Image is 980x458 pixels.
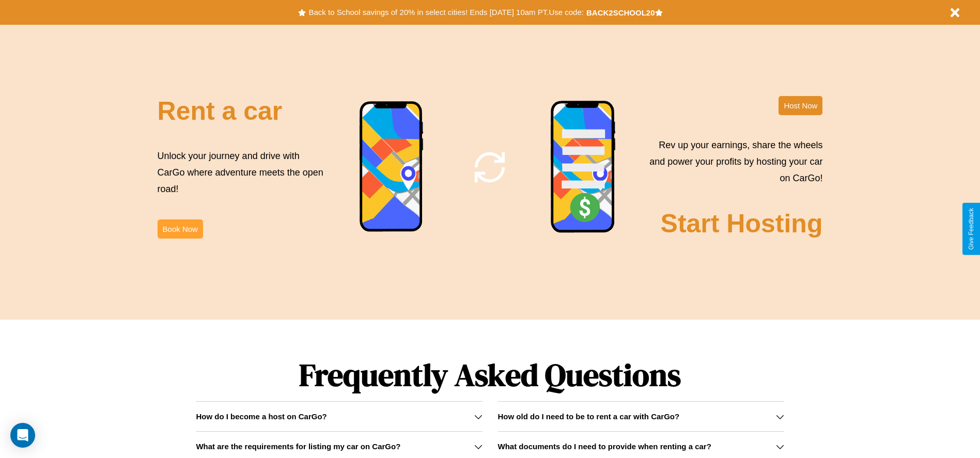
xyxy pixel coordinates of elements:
[550,100,616,234] img: phone
[643,137,822,187] p: Rev up your earnings, share the wheels and power your profits by hosting your car on CarGo!
[196,412,326,421] h3: How do I become a host on CarGo?
[498,412,680,421] h3: How old do I need to be to rent a car with CarGo?
[196,442,400,451] h3: What are the requirements for listing my car on CarGo?
[359,101,424,233] img: phone
[779,96,822,115] button: Host Now
[498,442,711,451] h3: What documents do I need to provide when renting a car?
[306,5,586,20] button: Back to School savings of 20% in select cities! Ends [DATE] 10am PT.Use code:
[158,219,203,239] button: Book Now
[158,148,327,198] p: Unlock your journey and drive with CarGo where adventure meets the open road!
[586,8,655,17] b: BACK2SCHOOL20
[158,96,283,126] h2: Rent a car
[10,423,35,448] div: Open Intercom Messenger
[196,349,784,401] h1: Frequently Asked Questions
[968,208,975,250] div: Give Feedback
[661,209,823,239] h2: Start Hosting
